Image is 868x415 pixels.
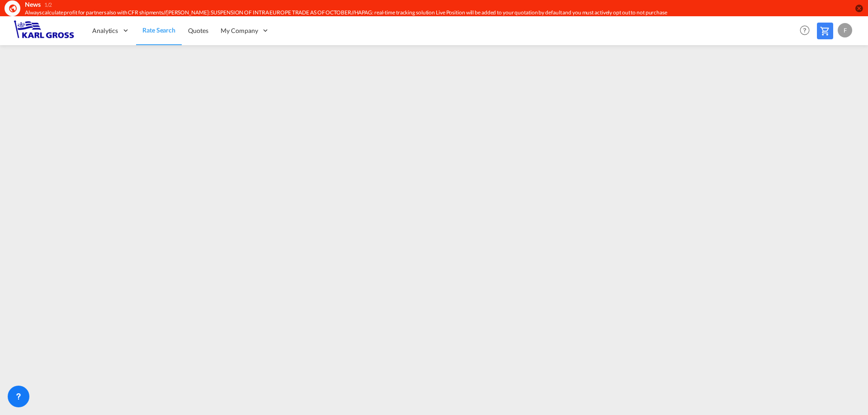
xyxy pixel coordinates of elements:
[14,20,75,41] img: 3269c73066d711f095e541db4db89301.png
[182,16,214,45] a: Quotes
[838,23,852,37] div: F
[142,26,175,34] span: Rate Search
[136,16,182,45] a: Rate Search
[797,23,812,38] span: Help
[8,4,17,13] md-icon: icon-earth
[44,1,52,9] div: 1/2
[188,27,208,34] span: Quotes
[25,9,735,17] div: Always calculate profit for partners also with CFR shipments//YANG MING: SUSPENSION OF INTRA EURO...
[92,26,118,35] span: Analytics
[797,23,817,39] div: Help
[214,16,276,45] div: My Company
[221,26,258,35] span: My Company
[86,16,136,45] div: Analytics
[854,4,863,13] button: icon-close-circle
